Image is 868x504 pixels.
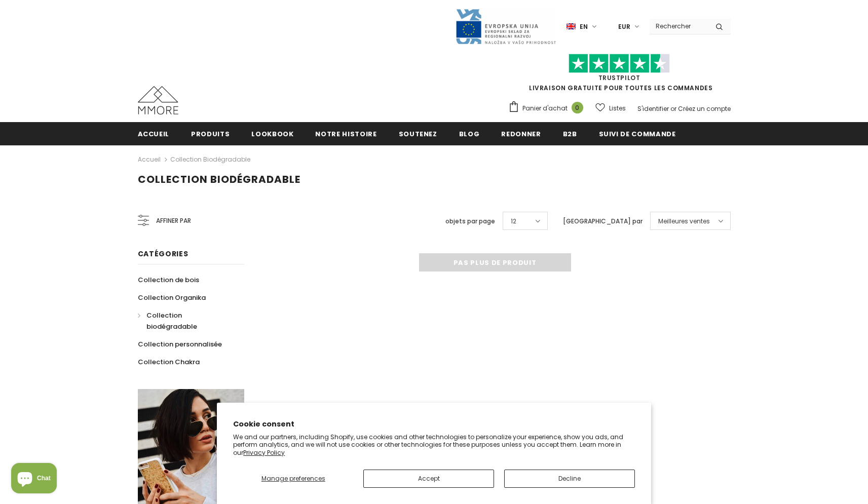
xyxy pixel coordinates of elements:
[233,470,353,488] button: Manage preferences
[315,122,376,145] a: Notre histoire
[637,104,669,113] a: S'identifier
[138,172,300,186] span: Collection biodégradable
[580,22,588,32] span: en
[504,470,635,488] button: Decline
[170,155,250,164] a: Collection biodégradable
[508,101,588,116] a: Panier d'achat 0
[251,122,293,145] a: Lookbook
[138,306,233,335] a: Collection biodégradable
[138,271,199,289] a: Collection de bois
[363,470,494,488] button: Accept
[138,335,222,353] a: Collection personnalisée
[595,99,626,117] a: Listes
[445,216,495,226] label: objets par page
[678,104,731,113] a: Créez un compte
[138,293,206,302] span: Collection Organika
[569,54,670,73] img: Faites confiance aux étoiles pilotes
[191,122,230,145] a: Produits
[8,463,60,496] inbox-online-store-chat: Shopify online store chat
[511,216,516,226] span: 12
[522,103,568,113] span: Panier d'achat
[598,73,640,82] a: TrustPilot
[399,129,437,139] span: soutenez
[138,339,222,349] span: Collection personnalisée
[138,357,200,367] span: Collection Chakra
[138,289,206,306] a: Collection Organika
[315,129,376,139] span: Notre histoire
[508,58,731,92] span: LIVRAISON GRATUITE POUR TOUTES LES COMMANDES
[261,474,325,483] span: Manage preferences
[563,216,643,226] label: [GEOGRAPHIC_DATA] par
[455,22,556,30] a: Javni Razpis
[572,102,583,113] span: 0
[146,311,197,331] span: Collection biodégradable
[233,419,635,430] h2: Cookie consent
[567,22,576,31] img: i-lang-1.png
[138,129,170,139] span: Accueil
[501,122,541,145] a: Redonner
[138,249,188,259] span: Catégories
[191,129,230,139] span: Produits
[501,129,541,139] span: Redonner
[459,129,480,139] span: Blog
[138,353,200,371] a: Collection Chakra
[138,275,199,285] span: Collection de bois
[658,216,710,226] span: Meilleures ventes
[650,19,708,33] input: Search Site
[618,22,630,32] span: EUR
[138,153,161,166] a: Accueil
[156,215,191,226] span: Affiner par
[399,122,437,145] a: soutenez
[233,433,635,457] p: We and our partners, including Shopify, use cookies and other technologies to personalize your ex...
[251,129,293,139] span: Lookbook
[599,129,676,139] span: Suivi de commande
[670,104,676,113] span: or
[609,103,626,113] span: Listes
[459,122,480,145] a: Blog
[138,86,178,114] img: Cas MMORE
[563,129,577,139] span: B2B
[138,122,170,145] a: Accueil
[455,8,556,45] img: Javni Razpis
[563,122,577,145] a: B2B
[599,122,676,145] a: Suivi de commande
[243,448,285,457] a: Privacy Policy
